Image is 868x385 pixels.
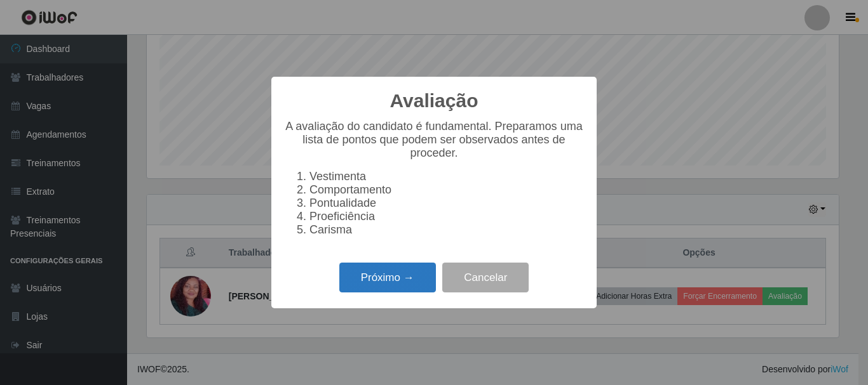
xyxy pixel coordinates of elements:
li: Carisma [309,223,584,237]
button: Cancelar [442,263,529,292]
p: A avaliação do candidato é fundamental. Preparamos uma lista de pontos que podem ser observados a... [284,120,584,160]
li: Comportamento [309,183,584,197]
li: Pontualidade [309,197,584,210]
h2: Avaliação [390,89,478,112]
li: Proeficiência [309,210,584,223]
li: Vestimenta [309,170,584,183]
button: Próximo → [339,263,436,292]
